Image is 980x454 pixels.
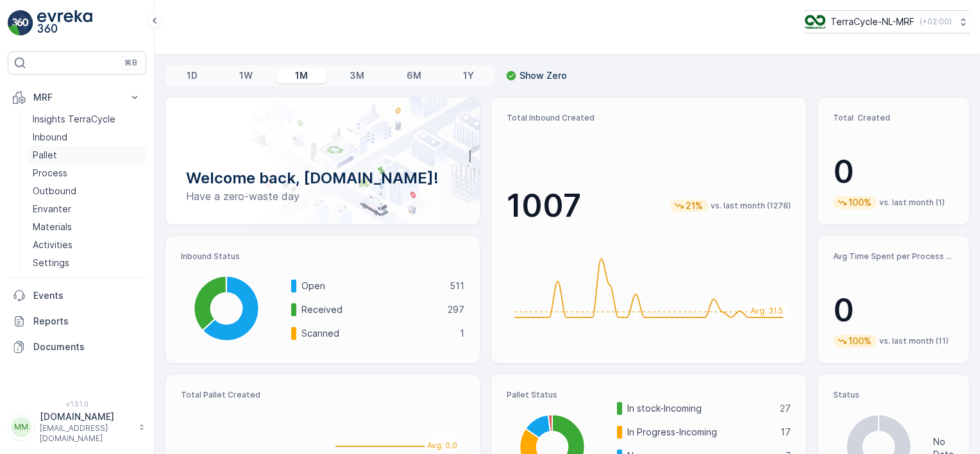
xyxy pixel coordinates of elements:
a: Envanter [28,200,146,218]
img: logo [8,10,33,36]
button: TerraCycle-NL-MRF(+02:00) [805,10,970,33]
p: MRF [33,91,121,104]
img: TC_v739CUj.png [805,15,825,29]
a: Documents [8,334,146,360]
p: Scanned [301,327,452,340]
p: Pallet [33,149,57,162]
a: Inbound [28,128,146,146]
a: Activities [28,236,146,254]
div: MM [11,417,31,437]
p: 0 [833,291,954,330]
p: Total Created [833,113,954,123]
p: vs. last month (1278) [711,201,791,211]
p: 21% [684,199,704,212]
p: Total Inbound Created [507,113,790,123]
span: v 1.51.0 [8,400,146,408]
p: Insights TerraCycle [33,113,115,126]
p: Reports [33,315,141,328]
a: Events [8,283,146,308]
p: Avg Time Spent per Process (hr) [833,251,954,262]
a: Outbound [28,182,146,200]
p: Open [301,280,441,292]
p: Welcome back, [DOMAIN_NAME]! [186,168,459,189]
p: Pallet Status [507,390,790,400]
a: Insights TerraCycle [28,110,146,128]
p: 297 [448,303,464,316]
a: Settings [28,254,146,272]
p: [EMAIL_ADDRESS][DOMAIN_NAME] [40,423,132,444]
a: Reports [8,308,146,334]
p: Inbound Status [181,251,464,262]
p: 17 [781,426,791,439]
p: 100% [847,335,873,348]
p: Events [33,289,141,302]
p: 6M [407,69,421,82]
p: 511 [450,280,464,292]
img: logo_light-DOdMpM7g.png [37,10,92,36]
p: Show Zero [520,69,567,82]
p: TerraCycle-NL-MRF [831,15,915,28]
p: Outbound [33,185,76,198]
p: 100% [847,196,873,209]
p: Envanter [33,203,71,215]
p: In stock-Incoming [627,402,771,415]
p: Inbound [33,131,67,144]
p: 1W [239,69,253,82]
p: [DOMAIN_NAME] [40,410,132,423]
p: 1 [460,327,464,340]
p: Have a zero-waste day [186,189,459,204]
p: 27 [780,402,791,415]
p: 1M [295,69,308,82]
p: 1D [187,69,198,82]
a: Process [28,164,146,182]
p: Materials [33,221,72,233]
p: vs. last month (11) [879,336,949,346]
p: Settings [33,256,69,269]
p: Status [833,390,954,400]
p: Documents [33,340,141,353]
p: 1Y [463,69,474,82]
p: 0 [833,153,954,191]
p: ⌘B [124,58,137,68]
p: Received [301,303,439,316]
a: Pallet [28,146,146,164]
p: Activities [33,239,72,251]
p: 3M [350,69,364,82]
p: In Progress-Incoming [627,426,772,439]
a: Materials [28,218,146,236]
button: MM[DOMAIN_NAME][EMAIL_ADDRESS][DOMAIN_NAME] [8,410,146,444]
p: Process [33,167,67,180]
p: ( +02:00 ) [920,17,952,27]
p: vs. last month (1) [879,198,945,208]
p: Total Pallet Created [181,390,317,400]
button: MRF [8,85,146,110]
p: 1007 [507,187,581,225]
